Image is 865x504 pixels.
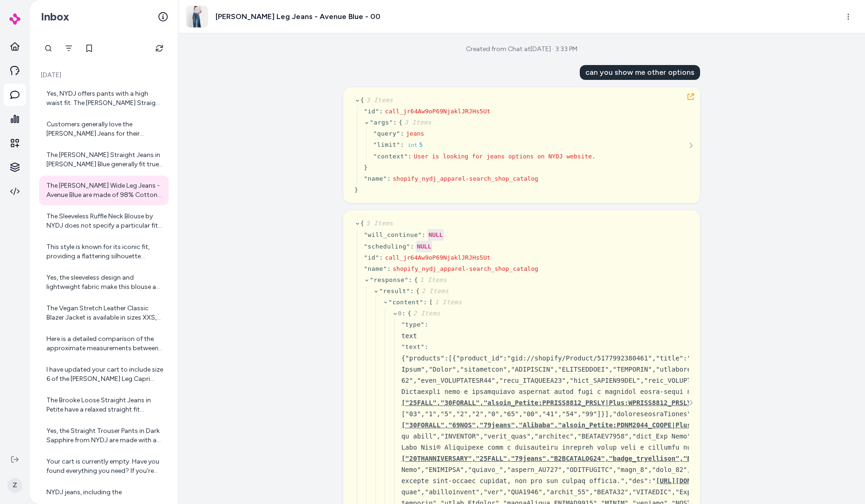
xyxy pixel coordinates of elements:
span: { [416,288,449,295]
div: : [400,140,404,150]
span: 5 Items [364,220,393,227]
span: " response " [370,276,408,283]
div: : [402,309,406,318]
a: The Vegan Stretch Leather Classic Blazer Jacket is available in sizes XXS, XS, S, M, L, and XL. H... [39,298,169,328]
div: : [422,230,426,240]
div: Your cart is currently empty. Have you found everything you need? If you're ready to check out or... [46,457,163,476]
div: : [410,242,414,251]
div: I have updated your cart to include size 6 of the [PERSON_NAME] Leg Capri Jeans - Black. Is there... [46,365,163,384]
div: can you show me other options [580,65,700,80]
div: Yes, the Straight Trouser Pants in Dark Sapphire from NYDJ are made with a fabric blend that incl... [46,426,163,445]
div: int [408,140,417,151]
span: Z [7,478,22,493]
span: { [360,97,393,104]
span: call_jr64Aw9oP69NjaklJRJHs5Ut [385,254,491,261]
button: Filter [59,39,78,58]
div: : [380,253,383,262]
div: : [393,118,397,127]
div: : [410,287,414,296]
a: Customers generally love the [PERSON_NAME] Jeans for their flattering fit, comfort, and stylish w... [39,114,169,144]
div: Created from Chat at [DATE] · 3:33 PM [466,45,577,54]
a: The Brooke Loose Straight Jeans in Petite have a relaxed straight fit through the legs with a cur... [39,390,169,420]
div: NULL [427,229,444,241]
div: : [408,152,412,161]
a: Yes, the sleeveless design and lightweight fabric make this blouse an excellent choice for warm w... [39,268,169,297]
div: : [380,107,383,116]
div: : [423,298,427,307]
div: 5 [419,139,423,151]
a: Your cart is currently empty. Have you found everything you need? If you're ready to check out or... [39,452,169,481]
button: See more [685,397,696,408]
div: : [408,275,412,285]
button: See more [685,140,696,151]
span: 3 Items [364,97,393,104]
a: The [PERSON_NAME] Straight Jeans in [PERSON_NAME] Blue generally fit true to size with a flatteri... [39,145,169,175]
div: : [387,174,391,183]
div: The [PERSON_NAME] Wide Leg Jeans - Avenue Blue are made of 98% Cotton and 2% Lycra® Elastane, whi... [46,181,163,200]
span: { [407,310,440,317]
div: : [400,129,404,138]
span: " content " [388,299,423,306]
div: The Brooke Loose Straight Jeans in Petite have a relaxed straight fit through the legs with a cur... [46,396,163,414]
span: " context " [373,153,408,160]
div: Here is a detailed comparison of the approximate measurements between size XS and size S for tops... [46,334,163,353]
span: 2 Items [412,310,440,317]
span: 1 Items [433,299,462,306]
span: call_jr64Aw9oP69NjaklJRJHs5Ut [385,108,491,115]
span: 3 Items [403,119,432,126]
p: [DATE] [39,71,169,80]
span: " will_continue " [364,231,422,238]
span: } [364,164,367,171]
span: " args " [370,119,393,126]
a: The Sleeveless Ruffle Neck Blouse by NYDJ does not specify a particular fit type in the product d... [39,206,169,236]
a: The [PERSON_NAME] Wide Leg Jeans - Avenue Blue are made of 98% Cotton and 2% Lycra® Elastane, whi... [39,176,169,205]
span: User is looking for jeans options on NYDJ website. [414,153,596,160]
a: This style is known for its iconic fit, providing a flattering silhouette compared to other styles. [39,237,169,267]
img: alby Logo [9,13,20,25]
img: MPLGKT9187_AVBLU_1.jpg [186,6,208,27]
a: Yes, NYDJ offers pants with a high waist fit. The [PERSON_NAME] Straight Pants you are currently ... [39,84,169,113]
div: : [425,342,428,352]
button: Z [6,471,24,500]
span: } [354,186,358,193]
span: " id " [364,108,379,115]
div: : [387,264,391,274]
div: This style is known for its iconic fit, providing a flattering silhouette compared to other styles. [46,242,163,261]
span: { [399,119,432,126]
h3: [PERSON_NAME] Leg Jeans - Avenue Blue - 00 [216,11,380,22]
div: Yes, the sleeveless design and lightweight fabric make this blouse an excellent choice for warm w... [46,273,163,292]
div: Customers generally love the [PERSON_NAME] Jeans for their flattering fit, comfort, and stylish w... [46,120,163,138]
a: Here is a detailed comparison of the approximate measurements between size XS and size S for tops... [39,329,169,359]
span: { [360,220,393,227]
span: " name " [364,175,387,182]
span: " text " [401,343,425,350]
span: [ [429,299,462,306]
div: Yes, NYDJ offers pants with a high waist fit. The [PERSON_NAME] Straight Pants you are currently ... [46,89,163,108]
span: " type " [401,321,425,328]
span: 2 Items [419,288,448,295]
span: " name " [364,265,387,272]
span: " query " [373,130,400,137]
a: I have updated your cart to include size 6 of the [PERSON_NAME] Leg Capri Jeans - Black. Is there... [39,360,169,389]
span: 0 [398,310,402,317]
div: The Vegan Stretch Leather Classic Blazer Jacket is available in sizes XXS, XS, S, M, L, and XL. H... [46,304,163,322]
span: 1 Items [418,276,447,283]
button: Refresh [150,39,169,58]
span: " result " [379,288,410,295]
span: shopify_nydj_apparel-search_shop_catalog [393,175,538,182]
div: NULL [416,241,432,252]
a: Yes, the Straight Trouser Pants in Dark Sapphire from NYDJ are made with a fabric blend that incl... [39,421,169,451]
h2: Inbox [41,10,69,24]
span: " id " [364,254,379,261]
span: { [414,276,447,283]
span: jeans [406,130,424,137]
span: shopify_nydj_apparel-search_shop_catalog [393,265,538,272]
div: : [425,320,428,329]
span: " limit " [373,141,400,148]
span: " scheduling " [364,243,410,250]
div: The Sleeveless Ruffle Neck Blouse by NYDJ does not specify a particular fit type in the product d... [46,212,163,230]
div: The [PERSON_NAME] Straight Jeans in [PERSON_NAME] Blue generally fit true to size with a flatteri... [46,151,163,169]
